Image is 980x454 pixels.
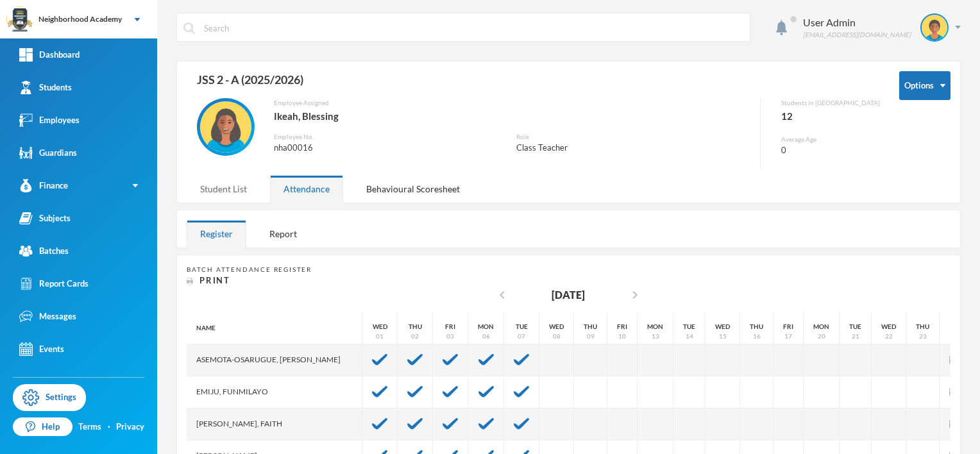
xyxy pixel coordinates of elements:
div: Wed [715,322,730,332]
div: [EMAIL_ADDRESS][DOMAIN_NAME] [803,30,911,40]
div: Register [187,220,246,248]
div: 16 [753,332,761,341]
div: Wed [881,322,896,332]
div: Asemota-osarugue, [PERSON_NAME] [187,344,362,376]
button: Options [899,71,950,100]
div: Wed [373,322,387,332]
div: Wed [549,322,564,332]
div: Ikeah, Blessing [274,108,750,124]
div: 09 [587,332,595,341]
div: nha00016 [274,142,497,155]
div: Role [516,132,751,142]
div: Thu [750,322,763,332]
div: 12 [781,108,880,124]
div: 15 [719,332,727,341]
div: 06 [482,332,490,341]
div: Employee Assigned [274,98,750,108]
span: Batch Attendance Register [187,265,312,273]
div: User Admin [803,15,911,30]
div: Employees [19,113,80,127]
div: Fri [617,322,627,332]
div: Attendance [270,175,343,203]
div: Tue [683,322,695,332]
div: Mid term Break [940,408,972,441]
div: Dashboard [19,48,80,62]
div: 10 [618,332,626,341]
div: Fri [445,322,455,332]
img: search [183,22,195,34]
div: 03 [446,332,454,341]
div: Subjects [19,212,71,225]
div: Mon [647,322,663,332]
div: 0 [781,144,880,157]
div: Report Cards [19,277,89,290]
a: Terms [78,421,101,433]
div: Mon [813,322,829,332]
div: 21 [852,332,859,341]
span: Print [199,275,230,285]
div: Class Teacher [516,142,751,155]
div: Tue [849,322,861,332]
div: 01 [376,332,384,341]
div: 14 [686,332,693,341]
img: logo [7,7,33,33]
div: Batches [19,244,69,258]
a: Help [13,417,72,437]
a: Settings [13,384,86,411]
div: Events [19,342,64,356]
div: Name [187,312,362,344]
div: 22 [885,332,893,341]
div: 08 [553,332,561,341]
div: 23 [919,332,927,341]
div: Finance [19,179,68,192]
div: 20 [818,332,825,341]
i: chevron_right [627,287,643,303]
div: Thu [916,322,929,332]
div: 02 [411,332,419,341]
div: Neighborhood Academy [38,13,122,25]
div: Guardians [19,146,77,160]
div: Student List [187,175,260,203]
a: Privacy [116,421,144,433]
i: chevron_left [494,287,510,303]
div: Fri [783,322,793,332]
div: Behavioural Scoresheet [353,175,473,203]
div: Mid term Break [940,344,972,376]
div: Thu [409,322,422,332]
div: Thu [584,322,597,332]
div: 13 [652,332,659,341]
input: Search [203,13,743,42]
div: JSS 2 - A (2025/2026) [187,71,880,98]
div: 17 [784,332,792,341]
div: Emiju, Funmilayo [187,376,362,408]
div: Average Age [781,135,880,144]
div: · [108,421,110,433]
div: [PERSON_NAME], Faith [187,408,362,441]
img: STUDENT [922,15,947,40]
div: Students in [GEOGRAPHIC_DATA] [781,98,880,108]
div: Students [19,81,72,94]
img: EMPLOYEE [200,101,251,153]
div: Mid term Break [940,376,972,408]
div: Employee No. [274,132,497,142]
div: Fri [950,322,961,332]
div: Messages [19,310,76,323]
div: Report [256,220,310,248]
div: Tue [516,322,528,332]
div: [DATE] [552,287,585,303]
div: Mon [478,322,494,332]
div: 07 [518,332,525,341]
